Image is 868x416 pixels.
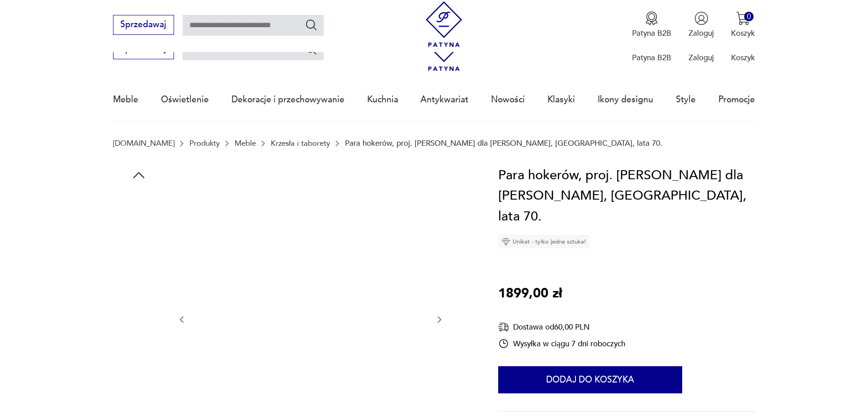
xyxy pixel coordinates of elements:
a: Meble [113,79,138,120]
button: Sprzedawaj [113,15,174,35]
img: Ikona koszyka [736,11,750,25]
img: Zdjęcie produktu Para hokerów, proj. G. Belotti dla Alias, Włochy, lata 70. [113,245,165,297]
a: Nowości [491,79,525,120]
img: Ikona dostawy [498,321,509,333]
div: Unikat - tylko jedna sztuka! [498,235,590,249]
p: 1899,00 zł [498,283,562,304]
a: Ikona medaluPatyna B2B [632,11,671,38]
button: Zaloguj [689,11,714,38]
a: Klasyki [547,79,575,120]
img: Ikona medalu [645,11,659,25]
p: Patyna B2B [632,28,671,38]
img: Zdjęcie produktu Para hokerów, proj. G. Belotti dla Alias, Włochy, lata 70. [113,361,165,412]
button: 0Koszyk [731,11,755,38]
a: Promocje [718,79,755,120]
a: [DOMAIN_NAME] [113,139,175,148]
a: Oświetlenie [161,79,209,120]
a: Ikony designu [598,79,653,120]
a: Krzesła i taborety [271,139,330,148]
h1: Para hokerów, proj. [PERSON_NAME] dla [PERSON_NAME], [GEOGRAPHIC_DATA], lata 70. [498,165,755,227]
p: Zaloguj [689,28,714,38]
img: Ikonka użytkownika [694,11,708,25]
a: Produkty [189,139,220,148]
button: Szukaj [305,43,318,56]
div: Dostawa od 60,00 PLN [498,321,625,333]
img: Ikona diamentu [502,238,510,246]
img: Zdjęcie produktu Para hokerów, proj. G. Belotti dla Alias, Włochy, lata 70. [113,188,165,239]
button: Szukaj [305,18,318,31]
div: Wysyłka w ciągu 7 dni roboczych [498,338,625,349]
a: Sprzedawaj [113,46,174,53]
a: Meble [235,139,256,148]
a: Sprzedawaj [113,22,174,29]
img: Zdjęcie produktu Para hokerów, proj. G. Belotti dla Alias, Włochy, lata 70. [113,303,165,355]
p: Koszyk [731,28,755,38]
p: Zaloguj [689,53,714,63]
button: Dodaj do koszyka [498,366,682,393]
img: Patyna - sklep z meblami i dekoracjami vintage [421,1,467,47]
a: Style [676,79,696,120]
p: Patyna B2B [632,53,671,63]
a: Dekoracje i przechowywanie [231,79,344,120]
div: 0 [744,12,754,21]
a: Antykwariat [420,79,468,120]
a: Kuchnia [367,79,398,120]
button: Patyna B2B [632,11,671,38]
p: Para hokerów, proj. [PERSON_NAME] dla [PERSON_NAME], [GEOGRAPHIC_DATA], lata 70. [345,139,662,148]
p: Koszyk [731,53,755,63]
